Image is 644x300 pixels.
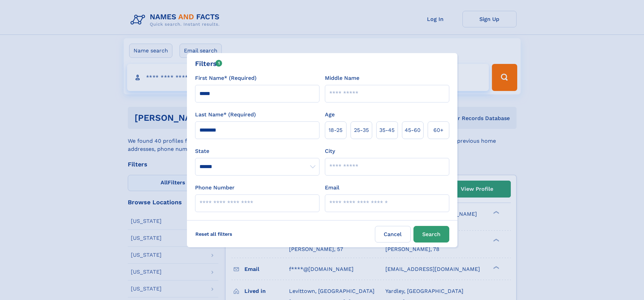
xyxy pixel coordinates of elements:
label: Email [325,184,339,192]
label: State [195,147,319,155]
span: 25‑35 [354,126,369,134]
div: Filters [195,59,222,69]
label: First Name* (Required) [195,74,257,82]
label: City [325,147,335,155]
label: Phone Number [195,184,235,192]
button: Search [413,226,449,243]
label: Cancel [375,226,411,243]
label: Reset all filters [191,226,237,242]
label: Middle Name [325,74,359,82]
span: 35‑45 [379,126,395,134]
span: 45‑60 [405,126,421,134]
span: 60+ [433,126,444,134]
label: Age [325,111,335,119]
label: Last Name* (Required) [195,111,256,119]
span: 18‑25 [329,126,342,134]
